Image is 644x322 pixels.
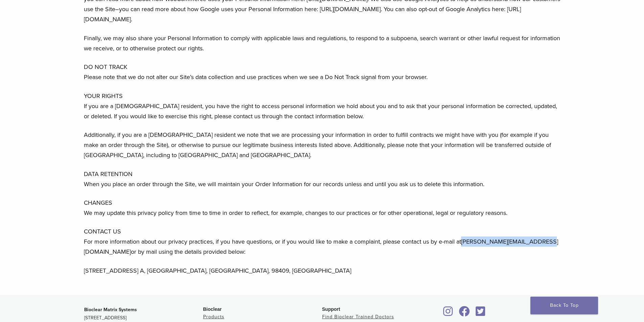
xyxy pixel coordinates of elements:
a: Bioclear [474,310,488,317]
span: Support [322,306,340,312]
a: Products [203,314,224,320]
p: CONTACT US For more information about our privacy practices, if you have questions, or if you wou... [84,226,560,257]
strong: Bioclear Matrix Systems [84,307,137,313]
p: [STREET_ADDRESS] A, [GEOGRAPHIC_DATA], [GEOGRAPHIC_DATA], 98409, [GEOGRAPHIC_DATA] [84,266,560,276]
a: Back To Top [530,297,598,314]
p: DO NOT TRACK Please note that we do not alter our Site’s data collection and use practices when w... [84,62,560,82]
a: Bioclear [441,310,455,317]
a: Find Bioclear Trained Doctors [322,314,394,320]
span: Bioclear [203,306,222,312]
p: DATA RETENTION When you place an order through the Site, we will maintain your Order Information ... [84,169,560,189]
a: Bioclear [457,310,472,317]
p: Additionally, if you are a [DEMOGRAPHIC_DATA] resident we note that we are processing your inform... [84,130,560,160]
p: Finally, we may also share your Personal Information to comply with applicable laws and regulatio... [84,33,560,53]
p: YOUR RIGHTS If you are a [DEMOGRAPHIC_DATA] resident, you have the right to access personal infor... [84,91,560,121]
p: CHANGES We may update this privacy policy from time to time in order to reflect, for example, cha... [84,198,560,218]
